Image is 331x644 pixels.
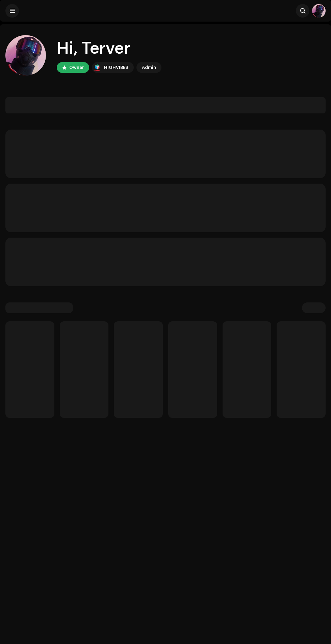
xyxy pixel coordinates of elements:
div: HIGHVIBES [104,63,128,72]
img: b37596ab-0762-4127-bca5-0659f3d2aabb [312,4,326,18]
img: b37596ab-0762-4127-bca5-0659f3d2aabb [5,35,46,76]
img: feab3aad-9b62-475c-8caf-26f15a9573ee [93,63,101,72]
div: Hi, Terver [57,38,161,59]
div: Owner [69,63,84,72]
div: Admin [142,63,156,72]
